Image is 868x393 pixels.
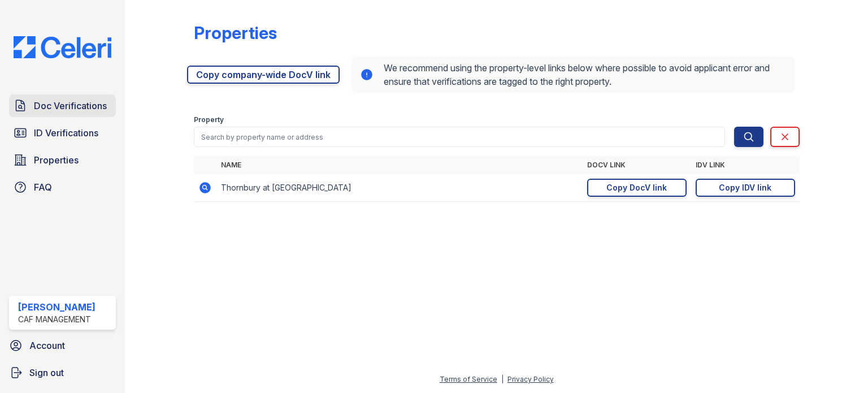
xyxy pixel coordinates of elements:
[34,99,107,113] span: Doc Verifications
[34,180,52,194] span: FAQ
[18,300,96,314] div: [PERSON_NAME]
[34,126,98,140] span: ID Verifications
[696,179,795,197] a: Copy IDV link
[9,149,116,171] a: Properties
[351,57,795,93] div: We recommend using the property-level links below where possible to avoid applicant error and ens...
[194,127,725,147] input: Search by property name or address
[9,94,116,117] a: Doc Verifications
[34,153,79,167] span: Properties
[5,361,120,384] a: Sign out
[18,314,96,325] div: CAF Management
[583,156,691,174] th: DocV Link
[194,115,224,124] label: Property
[9,122,116,144] a: ID Verifications
[5,334,120,357] a: Account
[440,375,497,383] a: Terms of Service
[216,156,583,174] th: Name
[29,339,65,352] span: Account
[194,23,277,43] div: Properties
[507,375,554,383] a: Privacy Policy
[691,156,800,174] th: IDV Link
[9,176,116,198] a: FAQ
[216,174,583,202] td: Thornbury at [GEOGRAPHIC_DATA]
[29,366,64,379] span: Sign out
[606,182,667,193] div: Copy DocV link
[719,182,771,193] div: Copy IDV link
[5,36,120,58] img: CE_Logo_Blue-a8612792a0a2168367f1c8372b55b34899dd931a85d93a1a3d3e32e68fde9ad4.png
[587,179,687,197] a: Copy DocV link
[501,375,504,383] div: |
[187,66,340,84] a: Copy company-wide DocV link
